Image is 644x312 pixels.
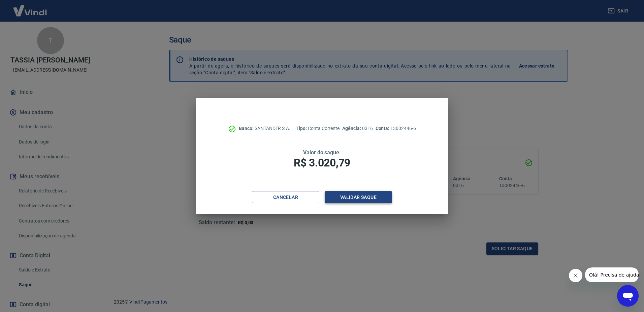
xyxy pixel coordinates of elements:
iframe: Mensagem da empresa [585,267,639,282]
span: R$ 3.020,79 [294,156,350,169]
p: 0316 [342,125,373,132]
span: Banco: [239,126,255,131]
iframe: Fechar mensagem [569,269,582,282]
span: Olá! Precisa de ajuda? [4,5,57,10]
p: SANTANDER S.A. [239,125,290,132]
button: Validar saque [325,191,392,204]
span: Conta: [376,126,391,131]
span: Valor do saque: [303,149,341,156]
span: Tipo: [296,126,308,131]
iframe: Botão para abrir a janela de mensagens [617,285,639,307]
span: Agência: [342,126,362,131]
button: Cancelar [252,191,319,204]
p: Conta Corrente [296,125,340,132]
p: 13002446-6 [376,125,416,132]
